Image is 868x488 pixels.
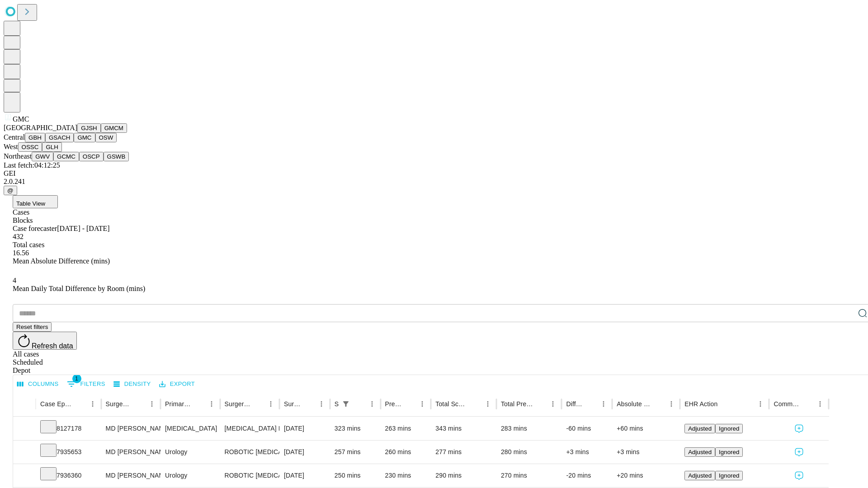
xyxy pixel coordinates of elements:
span: 16.56 [13,249,29,257]
span: Adjusted [688,449,712,455]
div: 1 active filter [340,398,352,410]
span: Central [4,133,25,141]
div: [MEDICAL_DATA] [165,417,215,440]
button: Sort [652,398,665,410]
button: Ignored [715,424,743,433]
button: Sort [801,398,814,410]
button: Show filters [340,398,352,410]
div: 2.0.241 [4,178,864,186]
div: +3 mins [566,441,608,464]
div: Surgeon Name [106,400,132,408]
button: Ignored [715,447,743,457]
span: 4 [13,277,16,284]
div: [DATE] [284,464,325,487]
span: Adjusted [688,472,712,479]
span: Case forecaster [13,225,57,232]
button: Adjusted [684,424,715,433]
button: Menu [205,398,218,410]
button: @ [4,186,17,195]
button: OSSC [18,142,42,152]
button: Table View [13,195,58,208]
button: Expand [18,445,31,460]
button: Sort [133,398,146,410]
div: MD [PERSON_NAME] [PERSON_NAME] Md [106,464,156,487]
button: Sort [74,398,86,410]
button: Adjusted [684,471,715,480]
div: 7935653 [40,441,97,464]
div: 277 mins [435,441,492,464]
div: 283 mins [501,417,557,440]
div: Total Scheduled Duration [435,400,468,408]
div: +60 mins [617,417,675,440]
div: 230 mins [385,464,427,487]
span: Ignored [719,472,739,479]
span: Mean Daily Total Difference by Room (mins) [13,285,145,292]
button: Sort [193,398,205,410]
button: Sort [252,398,264,410]
button: Menu [754,398,767,410]
button: GCMC [53,152,79,161]
button: GSACH [45,133,74,142]
div: GEI [4,169,864,178]
div: Urology [165,441,215,464]
button: GSWB [104,152,129,161]
button: Menu [315,398,328,410]
button: GJSH [77,123,101,133]
button: Menu [264,398,277,410]
button: Menu [814,398,826,410]
span: Adjusted [688,425,712,432]
div: Surgery Name [225,400,251,408]
button: Sort [585,398,597,410]
button: Menu [481,398,494,410]
button: Sort [302,398,315,410]
button: Menu [547,398,559,410]
div: [DATE] [284,441,325,464]
button: Menu [665,398,678,410]
button: Adjusted [684,447,715,457]
div: Case Epic Id [40,400,73,408]
div: -60 mins [566,417,608,440]
div: 250 mins [335,464,376,487]
span: Ignored [719,449,739,455]
div: 343 mins [435,417,492,440]
button: Menu [416,398,429,410]
button: OSW [95,133,117,142]
button: Export [157,377,197,391]
button: GLH [42,142,61,152]
span: 432 [13,233,24,240]
div: Surgery Date [284,400,302,408]
button: OSCP [79,152,104,161]
div: 260 mins [385,441,427,464]
div: 7936360 [40,464,97,487]
button: Sort [718,398,731,410]
button: Ignored [715,471,743,480]
div: ROBOTIC [MEDICAL_DATA] [MEDICAL_DATA] [MEDICAL_DATA] [225,464,275,487]
button: Menu [597,398,610,410]
div: 257 mins [335,441,376,464]
div: [MEDICAL_DATA] BYPASS GRAFT USING ARTERY 1 GRAFT [225,417,275,440]
div: ROBOTIC [MEDICAL_DATA] [MEDICAL_DATA] RETROPUBIC RADICAL [225,441,275,464]
button: Menu [86,398,99,410]
button: Show filters [65,377,108,391]
div: +3 mins [617,441,675,464]
button: GBH [25,133,45,142]
span: GMC [13,115,29,123]
span: Northeast [4,152,32,160]
button: GMCM [101,123,127,133]
div: 8127178 [40,417,97,440]
div: Total Predicted Duration [501,400,533,408]
span: Reset filters [16,324,48,330]
button: Reset filters [13,322,52,332]
span: West [4,143,18,150]
button: Menu [366,398,378,410]
div: 290 mins [435,464,492,487]
div: 323 mins [335,417,376,440]
div: Absolute Difference [617,400,651,408]
button: GMC [74,133,95,142]
button: Select columns [15,377,61,391]
div: Difference [566,400,584,408]
div: 270 mins [501,464,557,487]
div: Primary Service [165,400,191,408]
button: Sort [353,398,366,410]
button: Expand [18,468,31,484]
